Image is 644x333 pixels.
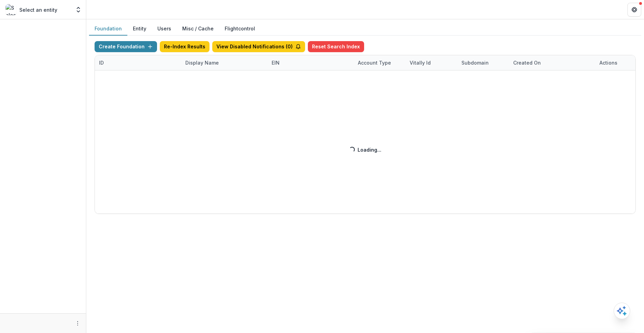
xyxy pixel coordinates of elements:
button: Entity [127,22,152,36]
button: Foundation [89,22,127,36]
button: Get Help [627,3,641,17]
button: More [74,319,82,327]
a: Flightcontrol [225,25,255,32]
button: Open AI Assistant [614,303,630,319]
button: Open entity switcher [74,3,83,17]
p: Select an entity [19,6,57,13]
button: Misc / Cache [177,22,219,36]
img: Select an entity [6,4,17,15]
button: Users [152,22,177,36]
